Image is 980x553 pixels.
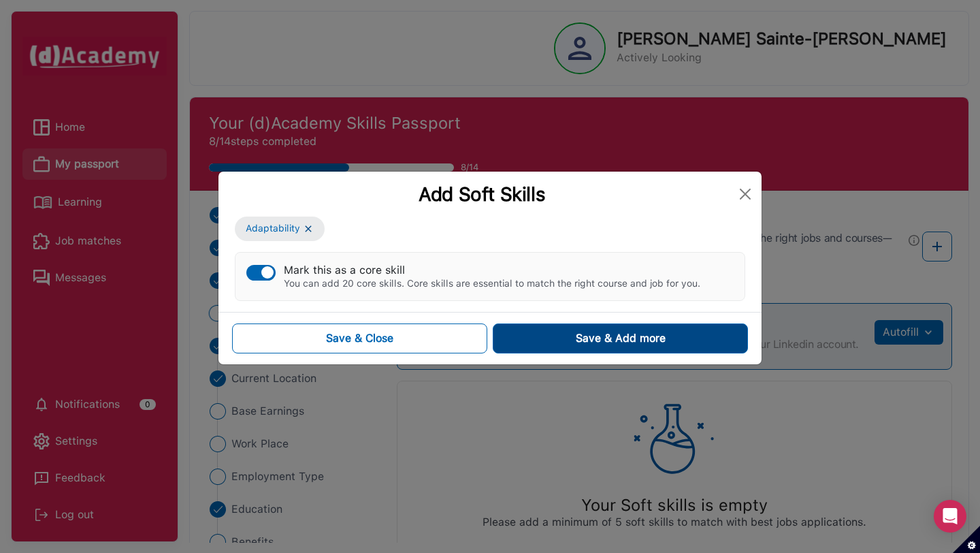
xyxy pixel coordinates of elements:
[326,330,393,347] div: Save & Close
[576,330,666,347] div: Save & Add more
[246,265,276,281] button: Mark this as a core skillYou can add 20 core skills. Core skills are essential to match the right...
[953,526,980,553] button: Set cookie preferences
[232,323,487,353] button: Save & Close
[284,278,700,289] div: You can add 20 core skills. Core skills are essential to match the right course and job for you.
[734,183,756,205] button: Close
[303,223,314,234] img: ...
[284,264,700,276] div: Mark this as a core skill
[229,183,734,206] div: Add Soft Skills
[934,500,966,533] div: Open Intercom Messenger
[246,221,300,236] span: Adaptability
[235,217,325,241] button: Adaptability
[493,323,748,353] button: Save & Add more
